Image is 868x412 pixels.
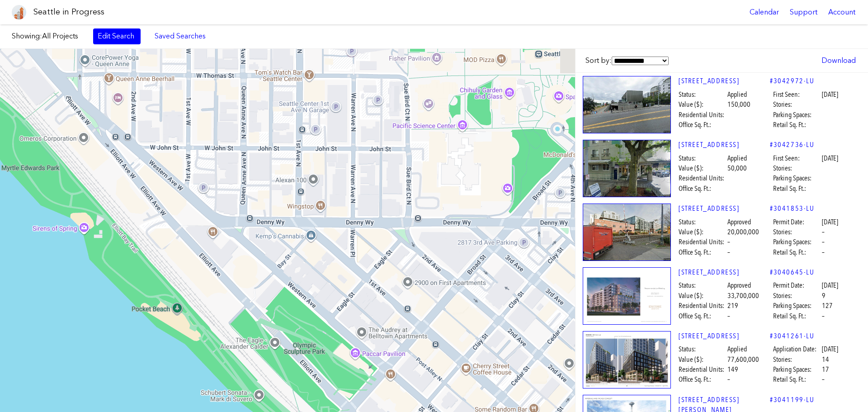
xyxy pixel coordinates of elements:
[679,173,726,183] span: Residential Units:
[773,291,821,301] span: Stories:
[583,331,671,388] img: 46.jpg
[583,267,671,325] img: 1.jpg
[679,344,726,354] span: Status:
[727,237,730,247] span: –
[727,365,738,374] span: 149
[822,291,826,301] span: 9
[727,311,730,321] span: –
[679,140,770,150] a: [STREET_ADDRESS]
[773,301,821,311] span: Parking Spaces:
[679,311,726,321] span: Office Sq. Ft.:
[822,90,838,99] span: [DATE]
[679,237,726,247] span: Residential Units:
[150,28,211,44] a: Saved Searches
[679,280,726,290] span: Status:
[93,28,141,44] a: Edit Search
[12,31,84,41] label: Showing:
[679,90,726,99] span: Status:
[773,163,821,173] span: Stories:
[773,120,821,130] span: Retail Sq. Ft.:
[822,280,838,290] span: [DATE]
[727,344,747,354] span: Applied
[773,237,821,247] span: Parking Spaces:
[727,90,747,99] span: Applied
[612,57,669,65] select: Sort by:
[822,217,838,227] span: [DATE]
[679,291,726,301] span: Value ($):
[679,365,726,374] span: Residential Units:
[822,344,838,354] span: [DATE]
[727,280,751,290] span: Approved
[679,153,726,163] span: Status:
[822,355,829,365] span: 14
[679,163,726,173] span: Value ($):
[773,153,821,163] span: First Seen:
[679,184,726,194] span: Office Sq. Ft.:
[773,247,821,257] span: Retail Sq. Ft.:
[727,227,759,237] span: 20,000,000
[817,53,860,68] a: Download
[773,355,821,365] span: Stories:
[773,110,821,120] span: Parking Spaces:
[773,217,821,227] span: Permit Date:
[679,247,726,257] span: Office Sq. Ft.:
[770,76,815,86] a: #3042972-LU
[822,365,829,374] span: 17
[679,99,726,109] span: Value ($):
[822,237,825,247] span: –
[773,365,821,374] span: Parking Spaces:
[42,32,78,40] span: All Projects
[679,301,726,311] span: Residential Units:
[679,120,726,130] span: Office Sq. Ft.:
[822,153,838,163] span: [DATE]
[12,5,26,19] img: favicon-96x96.png
[727,301,738,311] span: 219
[773,99,821,109] span: Stories:
[773,344,821,354] span: Application Date:
[679,110,726,120] span: Residential Units:
[770,331,815,341] a: #3041261-LU
[773,280,821,290] span: Permit Date:
[583,76,671,133] img: 2901_WESTERN_AVE_SEATTLE.jpg
[33,6,104,18] h1: Seattle in Progress
[822,301,833,311] span: 127
[770,395,815,405] a: #3041199-LU
[770,204,815,213] a: #3041853-LU
[822,247,825,257] span: –
[727,291,759,301] span: 33,700,000
[679,227,726,237] span: Value ($):
[679,76,770,86] a: [STREET_ADDRESS]
[773,173,821,183] span: Parking Spaces:
[773,374,821,384] span: Retail Sq. Ft.:
[770,267,815,277] a: #3040645-LU
[727,99,750,109] span: 150,000
[727,247,730,257] span: –
[822,311,825,321] span: –
[585,56,669,66] label: Sort by:
[727,374,730,384] span: –
[822,374,825,384] span: –
[679,374,726,384] span: Office Sq. Ft.:
[822,227,825,237] span: –
[727,217,751,227] span: Approved
[679,355,726,365] span: Value ($):
[727,355,759,365] span: 77,600,000
[773,90,821,99] span: First Seen:
[727,153,747,163] span: Applied
[679,204,770,213] a: [STREET_ADDRESS]
[770,140,815,150] a: #3042736-LU
[583,140,671,197] img: 2721_4TH_AVE_SEATTLE.jpg
[773,227,821,237] span: Stories:
[679,267,770,277] a: [STREET_ADDRESS]
[773,184,821,194] span: Retail Sq. Ft.:
[679,331,770,341] a: [STREET_ADDRESS]
[583,204,671,261] img: 3130_ALASKAN_WAY_SEATTLE.jpg
[773,311,821,321] span: Retail Sq. Ft.:
[727,163,747,173] span: 50,000
[679,217,726,227] span: Status:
